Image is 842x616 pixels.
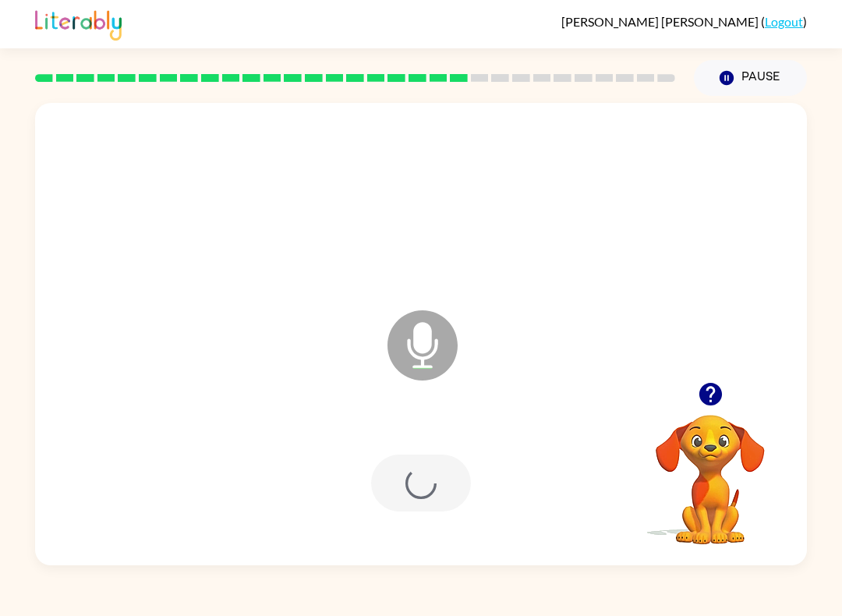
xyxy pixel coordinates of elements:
[694,60,807,96] button: Pause
[561,14,761,29] span: [PERSON_NAME] [PERSON_NAME]
[765,14,803,29] a: Logout
[561,14,807,29] div: ( )
[35,6,122,41] img: Literably
[632,391,788,547] video: Your browser must support playing .mp4 files to use Literably. Please try using another browser.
